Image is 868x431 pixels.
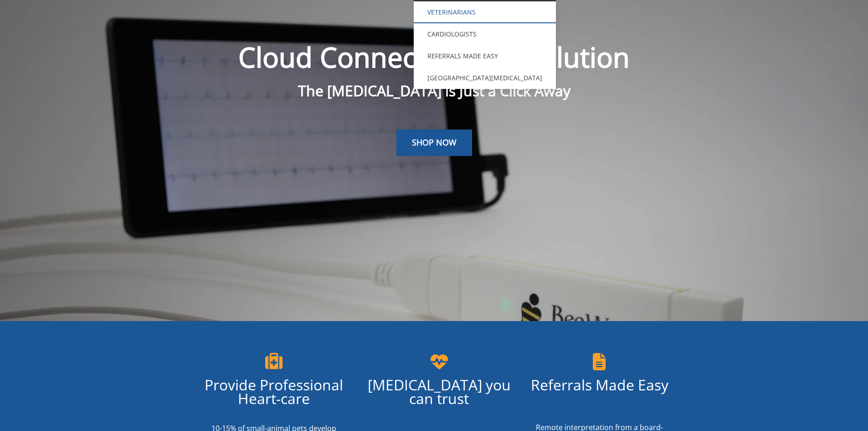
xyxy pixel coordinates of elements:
a: [GEOGRAPHIC_DATA][MEDICAL_DATA] [414,67,556,89]
a: Cardiologists [414,23,556,45]
span: SHOP NOW [412,137,457,148]
a: Veterinarians [414,1,556,23]
span: Provide Professional Heart-care [205,375,343,408]
span: Cloud Connected ECG Solution [238,38,630,76]
span: [MEDICAL_DATA] you can trust [368,375,511,408]
a: Referrals Made Easy [414,45,556,67]
span: Referrals Made Easy [531,375,668,395]
span: The [MEDICAL_DATA] is Just a Click Away [298,81,570,100]
a: SHOP NOW [396,130,472,156]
